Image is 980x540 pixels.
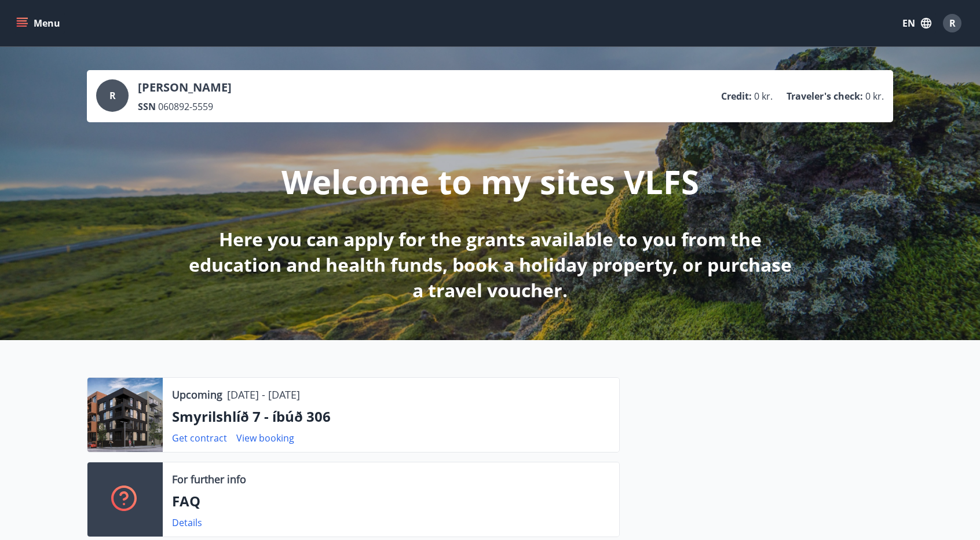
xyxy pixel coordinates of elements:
[865,90,884,103] span: 0 kr.
[172,432,227,444] a: Get contract
[158,100,213,113] span: 060892-5559
[138,100,156,113] p: SSN
[227,387,300,402] p: [DATE] - [DATE]
[754,90,773,103] span: 0 kr.
[236,432,294,444] a: View booking
[172,387,222,402] p: Upcoming
[281,159,699,203] p: Welcome to my sites VLFS
[138,79,232,96] p: [PERSON_NAME]
[184,227,796,303] p: Here you can apply for the grants available to you from the education and health funds, book a ho...
[172,407,610,426] p: Smyrilshlíð 7 - íbúð 306
[898,13,936,34] button: EN
[938,9,966,37] button: R
[14,13,65,34] button: menu
[172,472,246,487] p: For further info
[721,90,752,103] p: Credit :
[172,516,202,529] a: Details
[949,17,956,30] span: R
[787,90,863,103] p: Traveler's check :
[109,89,116,102] span: R
[172,491,610,511] p: FAQ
